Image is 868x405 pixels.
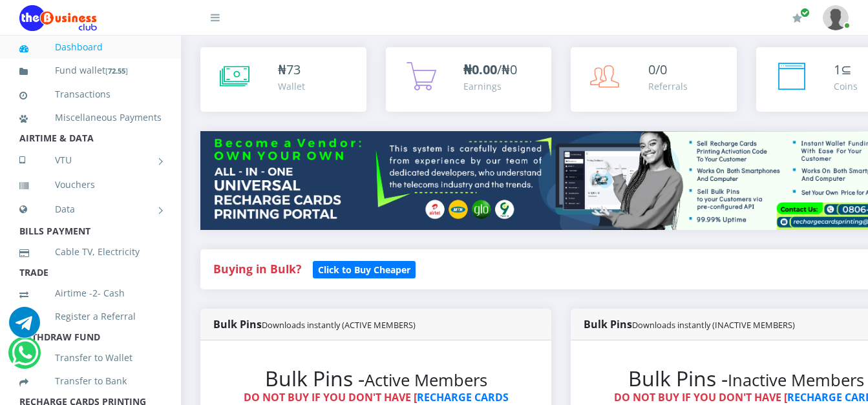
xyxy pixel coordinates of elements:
small: Inactive Members [728,369,864,391]
a: Airtime -2- Cash [19,278,162,308]
span: /₦0 [463,61,517,78]
a: Chat for support [9,317,40,338]
a: Transactions [19,79,162,109]
a: ₦73 Wallet [200,47,366,112]
a: Data [19,193,162,225]
a: Dashboard [19,32,162,62]
div: Wallet [278,79,305,93]
strong: Bulk Pins [584,317,795,331]
small: [ ] [105,66,128,76]
small: Downloads instantly (ACTIVE MEMBERS) [262,319,416,331]
a: VTU [19,144,162,176]
small: Downloads instantly (INACTIVE MEMBERS) [632,319,795,331]
small: Active Members [365,369,487,391]
a: 0/0 Referrals [571,47,737,112]
strong: Bulk Pins [213,317,416,331]
div: Earnings [463,79,517,93]
span: 73 [286,61,301,78]
a: Vouchers [19,170,162,200]
b: Click to Buy Cheaper [318,264,410,276]
i: Renew/Upgrade Subscription [792,13,802,23]
div: ⊆ [834,60,858,79]
div: Coins [834,79,858,93]
span: 1 [834,61,841,78]
img: Logo [19,5,97,31]
strong: Buying in Bulk? [213,261,301,276]
span: Renew/Upgrade Subscription [800,8,810,17]
a: Fund wallet[72.55] [19,56,162,86]
a: Transfer to Wallet [19,343,162,373]
a: Click to Buy Cheaper [313,261,416,276]
a: Miscellaneous Payments [19,103,162,132]
img: User [823,5,849,30]
a: Transfer to Bank [19,366,162,396]
a: ₦0.00/₦0 Earnings [386,47,552,112]
a: Chat for support [12,347,38,368]
h2: Bulk Pins - [226,366,525,391]
b: 72.55 [108,66,125,76]
b: ₦0.00 [463,61,497,78]
span: 0/0 [648,61,667,78]
a: Cable TV, Electricity [19,237,162,267]
div: Referrals [648,79,688,93]
div: ₦ [278,60,305,79]
a: Register a Referral [19,302,162,331]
